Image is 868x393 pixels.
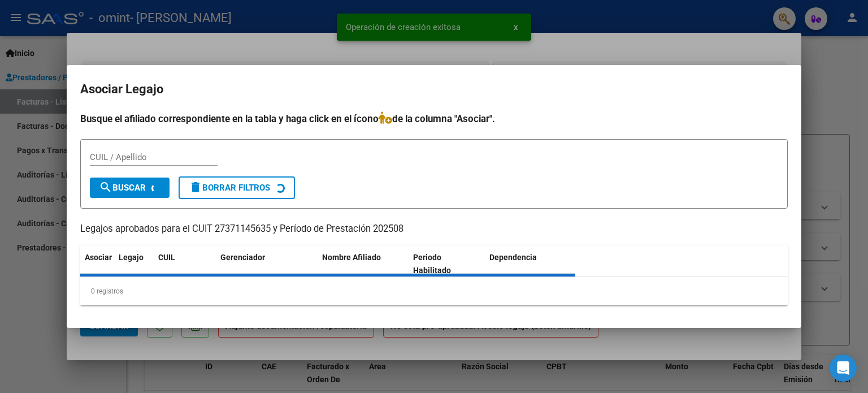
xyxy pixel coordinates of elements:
[154,245,216,283] datatable-header-cell: CUIL
[220,253,265,262] span: Gerenciador
[80,245,114,283] datatable-header-cell: Asociar
[80,222,788,236] p: Legajos aprobados para el CUIT 27371145635 y Período de Prestación 202508
[485,245,576,283] datatable-header-cell: Dependencia
[413,253,451,275] span: Periodo Habilitado
[90,178,170,198] button: Buscar
[216,245,318,283] datatable-header-cell: Gerenciador
[409,245,485,283] datatable-header-cell: Periodo Habilitado
[119,253,144,262] span: Legajo
[830,355,857,382] div: Open Intercom Messenger
[85,253,112,262] span: Asociar
[322,253,381,262] span: Nombre Afiliado
[99,183,146,193] span: Buscar
[114,245,154,283] datatable-header-cell: Legajo
[99,180,112,194] mat-icon: search
[80,111,788,126] h4: Busque el afiliado correspondiente en la tabla y haga click en el ícono de la columna "Asociar".
[179,176,295,199] button: Borrar Filtros
[80,79,788,100] h2: Asociar Legajo
[189,180,202,194] mat-icon: delete
[158,253,175,262] span: CUIL
[80,277,788,305] div: 0 registros
[318,245,409,283] datatable-header-cell: Nombre Afiliado
[489,253,537,262] span: Dependencia
[189,183,270,193] span: Borrar Filtros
